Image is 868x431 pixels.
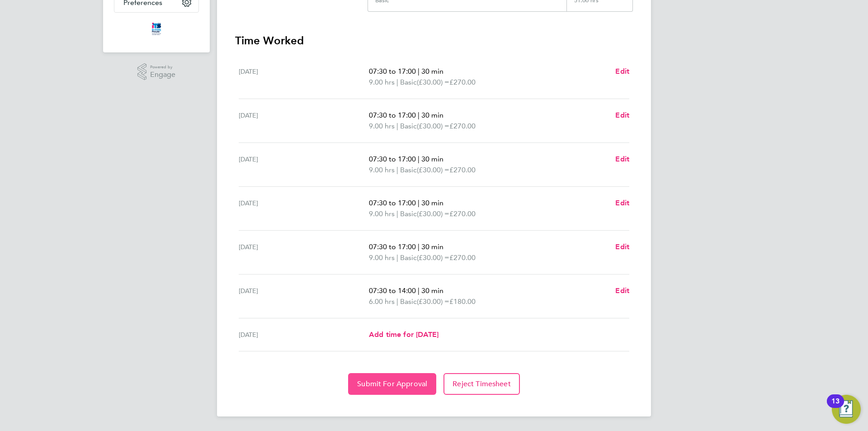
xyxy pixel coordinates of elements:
[400,121,417,132] span: Basic
[449,78,476,86] span: £270.00
[396,297,398,306] span: |
[417,209,449,218] span: (£30.00) =
[150,71,175,79] span: Engage
[137,63,176,81] a: Powered byEngage
[369,297,395,306] span: 6.00 hrs
[615,199,629,207] span: Edit
[421,67,443,76] span: 30 min
[418,242,420,251] span: |
[400,296,417,307] span: Basic
[449,253,476,262] span: £270.00
[832,395,861,424] button: Open Resource Center, 13 new notifications
[417,253,449,262] span: (£30.00) =
[239,242,369,263] div: [DATE]
[400,252,417,263] span: Basic
[615,110,629,121] a: Edit
[396,253,398,262] span: |
[369,67,416,76] span: 07:30 to 17:00
[239,198,369,219] div: [DATE]
[239,110,369,132] div: [DATE]
[400,208,417,219] span: Basic
[449,122,476,130] span: £270.00
[421,286,443,295] span: 30 min
[114,22,199,36] a: Go to home page
[421,111,443,119] span: 30 min
[449,297,476,306] span: £180.00
[417,166,449,174] span: (£30.00) =
[369,253,395,262] span: 9.00 hrs
[449,209,476,218] span: £270.00
[453,379,511,388] span: Reject Timesheet
[369,111,416,119] span: 07:30 to 17:00
[369,122,395,130] span: 9.00 hrs
[369,199,416,207] span: 07:30 to 17:00
[396,122,398,130] span: |
[615,198,629,208] a: Edit
[421,199,443,207] span: 30 min
[615,286,629,295] span: Edit
[369,329,439,340] a: Add time for [DATE]
[417,78,449,86] span: (£30.00) =
[418,286,420,295] span: |
[418,111,420,119] span: |
[615,154,629,165] a: Edit
[417,297,449,306] span: (£30.00) =
[150,22,163,36] img: itsconstruction-logo-retina.png
[239,154,369,175] div: [DATE]
[615,66,629,77] a: Edit
[369,242,416,251] span: 07:30 to 17:00
[235,33,633,48] h3: Time Worked
[369,286,416,295] span: 07:30 to 14:00
[396,209,398,218] span: |
[239,285,369,307] div: [DATE]
[421,242,443,251] span: 30 min
[615,111,629,119] span: Edit
[449,166,476,174] span: £270.00
[369,330,439,339] span: Add time for [DATE]
[418,155,420,163] span: |
[417,122,449,130] span: (£30.00) =
[150,63,175,71] span: Powered by
[615,155,629,163] span: Edit
[369,78,395,86] span: 9.00 hrs
[418,67,420,76] span: |
[831,401,840,413] div: 13
[348,373,436,395] button: Submit For Approval
[615,285,629,296] a: Edit
[615,67,629,76] span: Edit
[421,155,443,163] span: 30 min
[239,66,369,88] div: [DATE]
[357,379,427,388] span: Submit For Approval
[443,373,520,395] button: Reject Timesheet
[396,78,398,86] span: |
[418,199,420,207] span: |
[615,242,629,251] span: Edit
[615,242,629,252] a: Edit
[400,165,417,175] span: Basic
[369,166,395,174] span: 9.00 hrs
[396,166,398,174] span: |
[369,155,416,163] span: 07:30 to 17:00
[400,77,417,88] span: Basic
[369,209,395,218] span: 9.00 hrs
[239,329,369,340] div: [DATE]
